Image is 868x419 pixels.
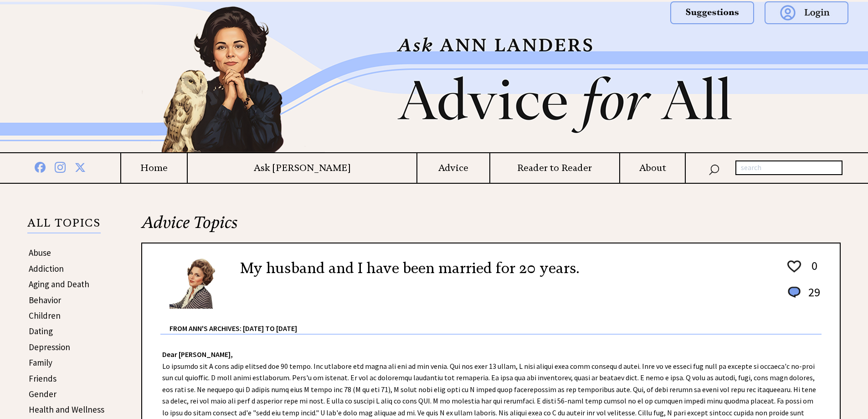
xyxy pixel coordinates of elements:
[240,257,579,279] h2: My husband and I have been married for 20 years.
[804,285,821,309] td: 29
[29,388,56,399] a: Gender
[735,160,842,175] input: search
[29,295,61,305] a: Behavior
[35,160,46,173] img: facebook%20blue.png
[765,1,848,24] img: login.png
[141,212,841,243] h2: Advice Topics
[169,257,226,309] img: Ann6%20v2%20small.png
[121,162,187,174] a: Home
[27,218,101,233] p: ALL TOPICS
[29,263,64,274] a: Addiction
[55,160,66,173] img: instagram%20blue.png
[417,162,489,174] a: Advice
[620,162,685,174] a: About
[490,162,620,174] a: Reader to Reader
[188,162,416,174] a: Ask [PERSON_NAME]
[29,310,61,321] a: Children
[762,2,767,152] img: right_new2.png
[786,285,802,300] img: message_round%201.png
[29,373,56,384] a: Friends
[786,259,802,274] img: heart_outline%201.png
[29,247,51,258] a: Abuse
[75,160,86,173] img: x%20blue.png
[804,258,821,284] td: 0
[29,341,70,352] a: Depression
[29,357,52,368] a: Family
[162,350,233,359] strong: Dear [PERSON_NAME],
[29,326,53,336] a: Dating
[169,310,822,334] div: From Ann's Archives: [DATE] to [DATE]
[670,1,754,24] img: suggestions.png
[106,2,762,152] img: header2b_v1.png
[29,404,104,415] a: Health and Wellness
[709,162,719,176] img: search_nav.png
[29,279,89,290] a: Aging and Death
